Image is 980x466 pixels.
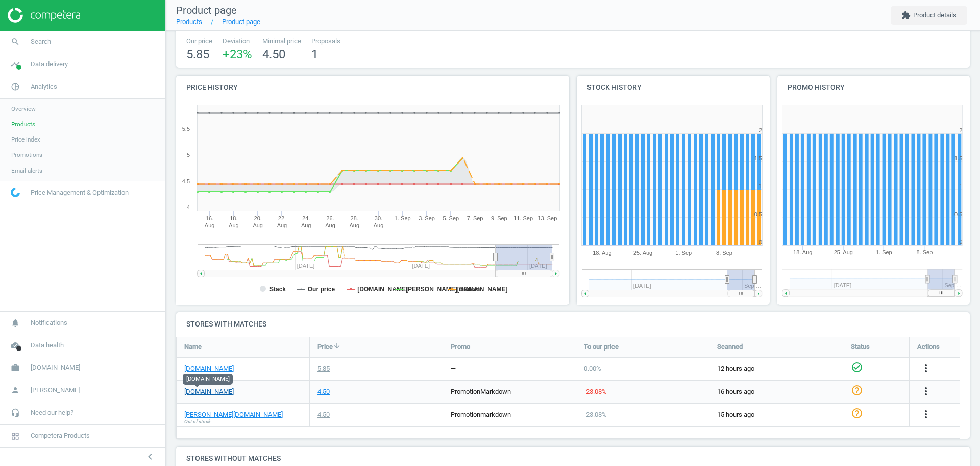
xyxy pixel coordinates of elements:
[31,82,57,91] span: Analytics
[633,250,652,256] tspan: 25. Aug
[920,385,932,399] button: more_vert
[537,215,557,221] tspan: 13. Sep
[584,411,607,418] span: -23.08 %
[302,215,310,221] tspan: 24.
[11,167,42,175] span: Email alerts
[901,11,911,20] i: extension
[176,18,202,26] a: Products
[11,105,36,113] span: Overview
[205,222,215,228] tspan: Aug
[920,408,932,421] i: more_vert
[891,6,967,25] button: extensionProduct details
[920,362,932,376] button: more_vert
[467,215,483,221] tspan: 7. Sep
[186,37,212,46] span: Our price
[311,37,340,46] span: Proposals
[230,215,237,221] tspan: 18.
[31,408,73,417] span: Need our help?
[375,215,382,221] tspan: 30.
[419,215,435,221] tspan: 3. Sep
[301,222,311,228] tspan: Aug
[374,222,384,228] tspan: Aug
[717,364,835,374] span: 12 hours ago
[920,408,932,422] button: more_vert
[777,76,970,100] h4: Promo history
[451,388,480,395] span: promotion
[187,204,190,211] text: 4
[920,362,932,375] i: more_vert
[184,418,211,425] span: Out of stock
[317,342,333,352] span: Price
[206,215,213,221] tspan: 16.
[31,188,129,197] span: Price Management & Optimization
[458,286,480,293] tspan: median
[317,387,330,397] div: 4.50
[31,60,68,69] span: Data delivery
[593,250,611,256] tspan: 18. Aug
[31,318,67,328] span: Notifications
[451,364,456,374] div: —
[277,222,287,228] tspan: Aug
[349,222,359,228] tspan: Aug
[184,342,202,352] span: Name
[254,215,262,221] tspan: 20.
[269,286,286,293] tspan: Stack
[717,342,743,352] span: Scanned
[6,313,25,333] i: notifications
[917,250,933,256] tspan: 8. Sep
[754,211,762,217] text: 0.5
[6,358,25,378] i: work
[6,336,25,355] i: cloud_done
[793,250,812,256] tspan: 18. Aug
[176,312,970,336] h4: Stores with matches
[675,250,692,256] tspan: 1. Sep
[513,215,533,221] tspan: 11. Sep
[959,239,962,245] text: 0
[480,411,511,418] span: markdown
[262,47,285,61] span: 4.50
[176,4,237,16] span: Product page
[326,215,334,221] tspan: 26.
[11,188,20,197] img: wGWNvw8QSZomAAAAABJRU5ErkJggg==
[491,215,507,221] tspan: 9. Sep
[187,152,190,158] text: 5
[945,283,962,289] tspan: Sep …
[717,387,835,397] span: 16 hours ago
[480,388,511,395] span: markdown
[451,342,470,352] span: Promo
[223,47,252,61] span: +23 %
[31,431,90,440] span: Competera Products
[584,388,607,395] span: -23.08 %
[183,374,233,385] div: [DOMAIN_NAME]
[451,411,480,418] span: promotion
[182,178,190,184] text: 4.5
[311,47,318,61] span: 1
[137,450,163,463] button: chevron_left
[851,361,863,374] i: check_circle_outline
[6,32,25,52] i: search
[6,403,25,423] i: headset_mic
[851,342,870,352] span: Status
[31,341,64,350] span: Data health
[351,215,358,221] tspan: 28.
[184,387,234,397] a: [DOMAIN_NAME]
[317,364,330,374] div: 5.85
[11,135,40,144] span: Price index
[6,77,25,97] i: pie_chart_outlined
[851,384,863,397] i: help_outline
[759,239,762,245] text: 0
[959,127,962,133] text: 2
[184,364,234,374] a: [DOMAIN_NAME]
[954,211,962,217] text: 0.5
[144,451,156,463] i: chevron_left
[6,55,25,74] i: timeline
[443,215,459,221] tspan: 5. Sep
[395,215,411,221] tspan: 1. Sep
[184,410,283,420] a: [PERSON_NAME][DOMAIN_NAME]
[584,342,619,352] span: To our price
[325,222,335,228] tspan: Aug
[229,222,239,228] tspan: Aug
[223,37,252,46] span: Deviation
[31,363,80,372] span: [DOMAIN_NAME]
[31,386,80,395] span: [PERSON_NAME]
